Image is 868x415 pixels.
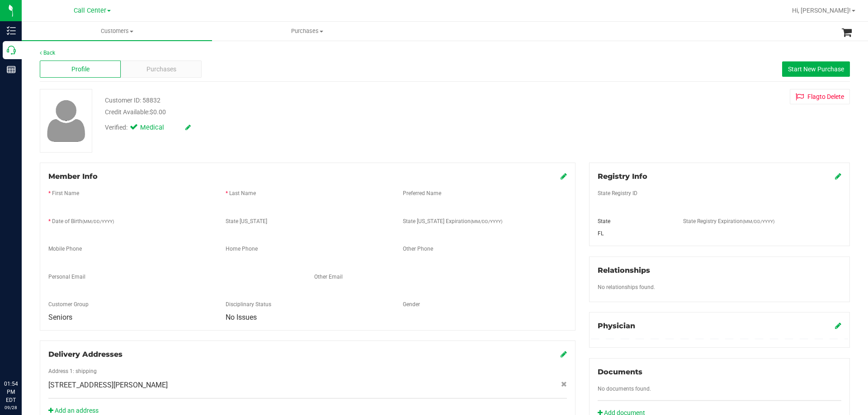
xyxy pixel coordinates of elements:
[40,50,55,56] a: Back
[48,300,89,308] label: Customer Group
[48,313,72,322] span: Seniors
[48,273,85,281] label: Personal Email
[74,7,106,14] span: Call Center
[48,380,168,391] span: [STREET_ADDRESS][PERSON_NAME]
[52,189,79,197] label: First Name
[212,27,402,35] span: Purchases
[598,368,642,376] span: Documents
[226,217,267,225] label: State [US_STATE]
[403,217,502,225] label: State [US_STATE] Expiration
[403,245,433,253] label: Other Phone
[226,245,258,253] label: Home Phone
[226,300,271,308] label: Disciplinary Status
[48,367,97,375] label: Address 1: shipping
[9,343,36,370] iframe: Resource center
[4,380,18,404] p: 01:54 PM EDT
[743,219,774,224] span: (MM/DD/YYYY)
[212,22,402,41] a: Purchases
[226,313,257,322] span: No Issues
[4,404,18,411] p: 09/28
[788,65,844,73] span: Start New Purchase
[48,407,99,414] a: Add an address
[146,65,176,74] span: Purchases
[7,46,16,55] inline-svg: Call Center
[71,65,90,74] span: Profile
[7,26,16,35] inline-svg: Inventory
[105,96,160,105] div: Customer ID: 58832
[22,27,212,35] span: Customers
[782,61,850,77] button: Start New Purchase
[52,217,114,225] label: Date of Birth
[598,172,647,181] span: Registry Info
[140,123,176,133] span: Medical
[591,229,677,238] div: FL
[105,123,191,133] div: Verified:
[48,172,98,181] span: Member Info
[7,65,16,74] inline-svg: Reports
[150,108,166,116] span: $0.00
[598,189,637,197] label: State Registry ID
[42,98,90,144] img: user-icon.png
[105,107,503,117] div: Credit Available:
[314,273,343,281] label: Other Email
[792,7,851,14] span: Hi, [PERSON_NAME]!
[471,219,502,224] span: (MM/DD/YYYY)
[683,217,774,225] label: State Registry Expiration
[48,350,123,359] span: Delivery Addresses
[403,189,441,197] label: Preferred Name
[598,266,650,275] span: Relationships
[403,300,420,308] label: Gender
[48,245,82,253] label: Mobile Phone
[591,217,677,225] div: State
[229,189,256,197] label: Last Name
[598,386,651,392] span: No documents found.
[598,283,655,291] label: No relationships found.
[82,219,114,224] span: (MM/DD/YYYY)
[22,22,212,41] a: Customers
[790,89,850,104] button: Flagto Delete
[598,322,635,330] span: Physician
